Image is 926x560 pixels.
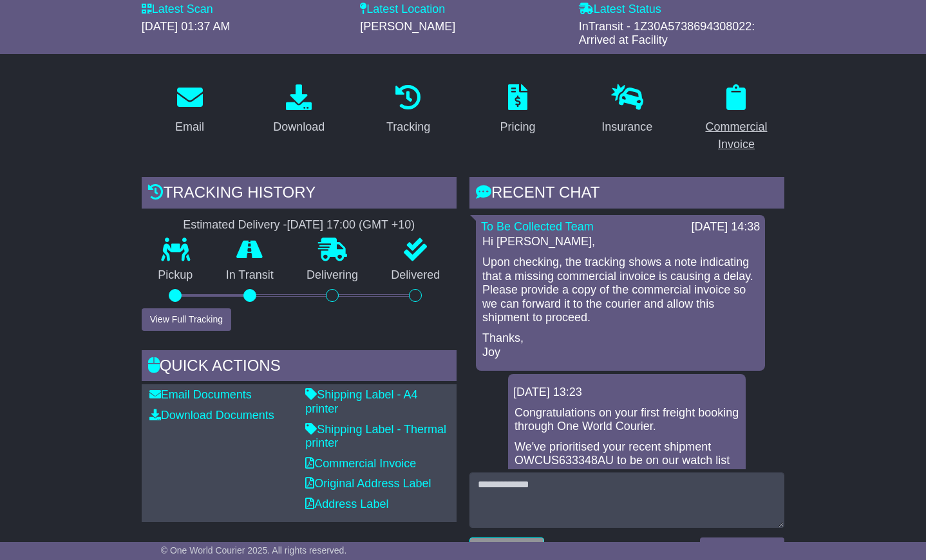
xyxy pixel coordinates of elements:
p: In Transit [209,268,290,283]
a: Email Documents [149,388,252,401]
div: [DATE] 13:23 [513,386,741,400]
label: Latest Status [579,3,661,17]
a: Commercial Invoice [305,457,416,470]
p: Upon checking, the tracking shows a note indicating that a missing commercial invoice is causing ... [482,256,759,325]
button: View Full Tracking [142,308,231,331]
div: RECENT CHAT [469,177,784,212]
a: Tracking [378,80,439,140]
a: Address Label [305,498,388,510]
p: Thanks, Joy [482,331,759,359]
div: Download [273,118,325,136]
a: Download [265,80,333,140]
div: Email [175,118,204,136]
div: Quick Actions [142,350,457,385]
label: Latest Scan [142,3,213,17]
a: Pricing [491,80,543,140]
span: © One World Courier 2025. All rights reserved. [161,545,347,555]
a: Commercial Invoice [688,80,785,158]
a: Download Documents [149,409,274,422]
a: To Be Collected Team [481,220,594,233]
p: We've prioritised your recent shipment OWCUS633348AU to be on our watch list to make sure this is... [515,440,739,510]
p: Delivering [290,268,374,283]
a: Original Address Label [305,477,431,490]
span: InTransit - 1Z30A5738694308022: Arrived at Facility [579,20,755,47]
div: Pricing [500,118,535,136]
p: Hi [PERSON_NAME], [482,235,759,249]
a: Insurance [593,80,661,140]
p: Congratulations on your first freight booking through One World Courier. [515,406,739,434]
div: Tracking [386,118,430,136]
label: Latest Location [360,3,445,17]
span: [PERSON_NAME] [360,20,455,33]
p: Delivered [375,268,457,283]
div: [DATE] 17:00 (GMT +10) [287,218,415,232]
div: Estimated Delivery - [142,218,457,232]
p: Pickup [142,268,209,283]
div: [DATE] 14:38 [692,220,761,234]
span: [DATE] 01:37 AM [142,20,231,33]
a: Shipping Label - A4 printer [305,388,417,415]
div: Tracking history [142,177,457,212]
div: Insurance [601,118,652,136]
a: Email [167,80,213,140]
div: Commercial Invoice [697,118,777,153]
button: Send a Message [700,537,784,560]
a: Shipping Label - Thermal printer [305,423,446,450]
